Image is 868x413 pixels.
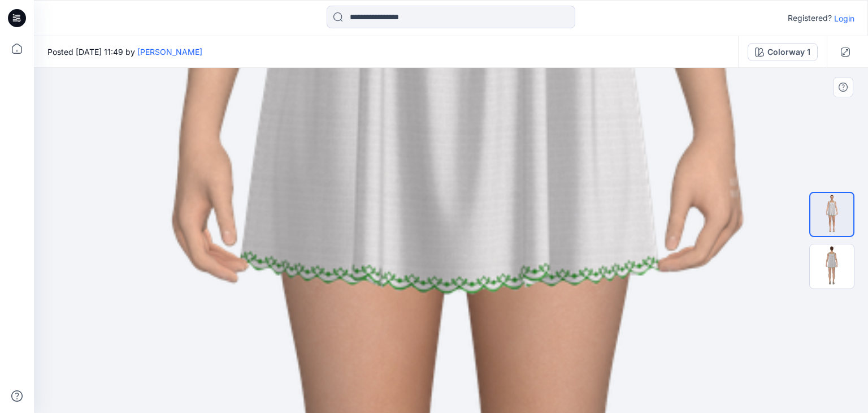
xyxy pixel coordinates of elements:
[748,43,818,61] button: Colorway 1
[810,244,854,289] img: P-117-REV-3_Default Colorway_3
[834,12,854,24] p: Login
[788,11,832,25] p: Registered?
[47,46,202,58] span: Posted [DATE] 11:49 by
[767,46,810,58] div: Colorway 1
[810,193,853,236] img: P-117-REV-3_Default Colorway_1
[137,47,202,57] a: [PERSON_NAME]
